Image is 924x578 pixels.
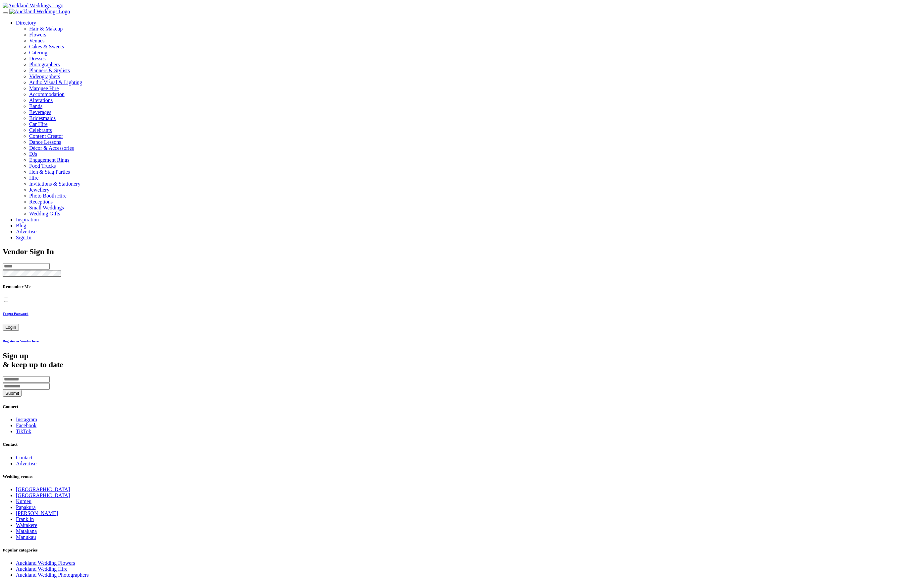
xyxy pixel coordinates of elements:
[29,127,52,133] a: Celebrants
[3,12,8,14] button: Menu
[3,3,63,9] img: Auckland Weddings Logo
[29,175,38,181] a: Hire
[3,404,921,409] h5: Connect
[16,492,70,498] a: [GEOGRAPHIC_DATA]
[29,86,921,91] a: Marquee Hire
[16,423,36,428] a: Facebook
[16,504,36,510] a: Papakura
[16,510,58,516] a: [PERSON_NAME]
[16,487,70,492] a: [GEOGRAPHIC_DATA]
[3,351,28,360] span: Sign up
[16,498,31,504] a: Kumeu
[29,91,65,97] a: Accommodation
[29,139,61,145] a: Dance Lessons
[29,163,56,169] a: Food Trucks
[29,151,37,157] a: DJs
[29,32,921,38] a: Flowers
[29,211,60,216] a: Wedding Gifts
[29,56,921,62] a: Dresses
[16,572,89,578] a: Auckland Wedding Photographers
[29,68,921,74] a: Planners & Stylists
[3,324,19,331] button: Login
[16,566,68,572] a: Auckland Wedding Hire
[16,522,37,528] a: Waitakere
[3,312,921,316] a: Forgot Password
[9,9,70,15] img: Auckland Weddings Logo
[3,351,921,369] h2: & keep up to date
[3,339,921,343] a: Register as Vendor here.
[16,455,32,460] a: Contact
[29,205,64,210] a: Small Weddings
[29,97,53,103] a: Alterations
[16,20,36,26] a: Directory
[3,247,921,256] h1: Vendor Sign In
[29,169,70,175] a: Hen & Stag Parties
[29,145,74,151] a: Décor & Accessories
[29,115,56,121] a: Bridesmaids
[29,157,69,163] a: Engagement Rings
[29,193,67,199] a: Photo Booth Hire
[16,223,26,228] a: Blog
[29,74,921,80] a: Videographers
[3,548,921,553] h5: Popular categories
[3,442,921,447] h5: Contact
[29,187,49,193] a: Jewellery
[16,461,36,466] a: Advertise
[29,50,921,56] a: Catering
[16,235,31,240] a: Sign In
[29,38,921,44] a: Venues
[16,229,36,234] a: Advertise
[16,429,31,434] a: TikTok
[29,181,81,187] a: Invitations & Stationery
[3,474,921,479] h5: Wedding venues
[16,528,37,534] a: Matakana
[29,62,921,68] a: Photographers
[4,298,8,302] input: Remember Me
[16,560,75,566] a: Auckland Wedding Flowers
[29,133,63,139] a: Content Creator
[16,217,39,222] a: Inspiration
[16,516,34,522] a: Franklin
[29,199,53,204] a: Receptions
[29,26,921,32] a: Hair & Makeup
[29,109,51,115] a: Beverages
[3,284,921,289] h5: Remember Me
[29,121,48,127] a: Car Hire
[29,80,921,86] a: Audio Visual & Lighting
[3,390,22,397] button: Submit
[29,44,921,50] a: Cakes & Sweets
[16,417,37,422] a: Instagram
[16,534,36,540] a: Manukau
[29,103,42,109] a: Bands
